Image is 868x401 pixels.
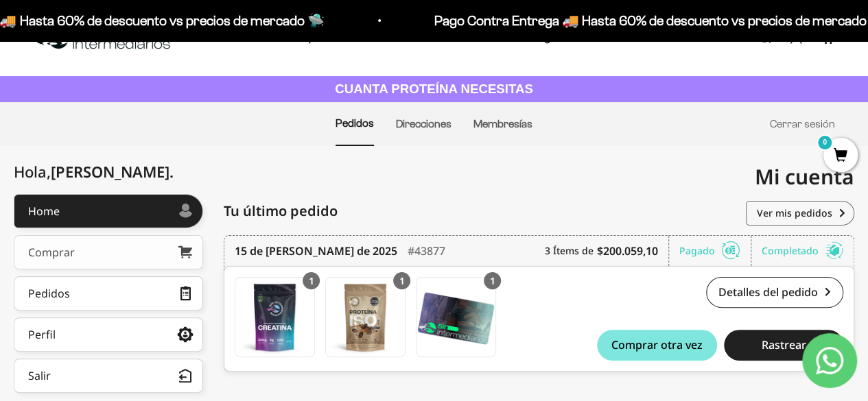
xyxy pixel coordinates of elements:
[408,236,445,266] div: #43877
[224,201,338,221] span: Tu último pedido
[761,339,806,350] span: Rastrear
[28,288,70,299] div: Pedidos
[235,278,314,356] img: Translation missing: es.Creatina Monohidrato
[762,236,843,266] div: Completado
[545,236,669,266] div: 3 Ítems de
[326,278,405,356] img: Translation missing: es.Proteína Aislada ISO - Café - Café / 1 libra (460g)
[303,272,320,289] div: 1
[336,117,374,129] a: Pedidos
[235,243,397,259] time: 15 de [PERSON_NAME] de 2025
[755,162,854,191] span: Mi cuenta
[325,277,406,357] a: Proteína Aislada ISO - Café - Café / 1 libra (460g)
[823,149,858,164] a: 0
[396,118,451,130] a: Direcciones
[14,317,203,352] a: Perfil
[393,272,410,289] div: 1
[416,277,496,357] a: Membresía Anual
[14,194,203,228] a: Home
[14,163,174,180] div: Hola,
[169,161,174,182] span: .
[51,161,174,182] span: [PERSON_NAME]
[611,339,703,350] span: Comprar otra vez
[597,243,658,259] b: $200.059,10
[597,330,716,361] button: Comprar otra vez
[724,330,843,361] button: Rastrear
[14,235,203,269] a: Comprar
[417,278,495,356] img: Translation missing: es.Membresía Anual
[235,277,315,357] a: Creatina Monohidrato
[746,201,854,226] a: Ver mis pedidos
[28,329,56,340] div: Perfil
[679,236,751,266] div: Pagado
[473,118,532,130] a: Membresías
[817,134,833,151] mark: 0
[335,82,533,96] strong: CUANTA PROTEÍNA NECESITAS
[28,370,51,381] div: Salir
[28,206,60,217] div: Home
[28,247,75,258] div: Comprar
[14,359,203,393] button: Salir
[706,277,843,308] a: Detalles del pedido
[484,272,501,289] div: 1
[14,276,203,311] a: Pedidos
[770,118,835,130] a: Cerrar sesión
